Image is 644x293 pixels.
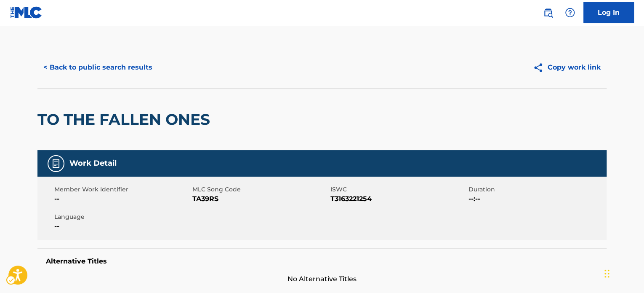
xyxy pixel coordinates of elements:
img: help [565,8,575,18]
img: search [543,8,553,18]
iframe: Hubspot Iframe [602,253,644,293]
img: MLC Logo [10,6,43,19]
div: Drag [604,261,609,286]
span: ISWC [330,185,466,194]
a: Log In [583,2,634,23]
img: Work Detail [51,159,61,169]
button: Copy work link [527,57,607,78]
h5: Work Detail [69,159,117,168]
span: -- [54,221,190,231]
span: MLC Song Code [192,185,328,194]
span: TA39RS [192,194,328,204]
span: Language [54,212,190,221]
span: No Alternative Titles [37,274,607,284]
h5: Alternative Titles [46,257,598,266]
span: Member Work Identifier [54,185,190,194]
span: T3163221254 [330,194,466,204]
h2: TO THE FALLEN ONES [37,110,214,129]
img: Copy work link [533,62,548,73]
span: --:-- [468,194,604,204]
span: Duration [468,185,604,194]
div: Chat Widget [602,253,644,293]
span: -- [54,194,190,204]
button: < Back to public search results [37,57,158,78]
